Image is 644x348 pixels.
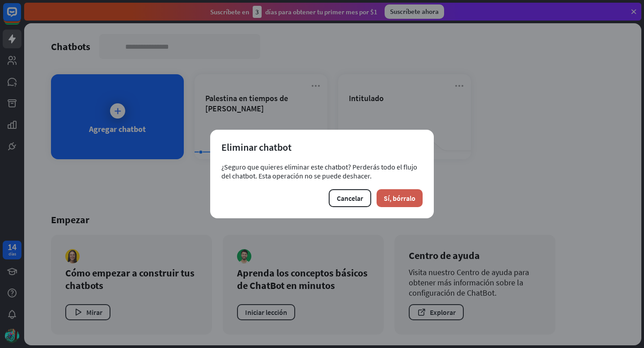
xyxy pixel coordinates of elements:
[329,189,371,207] button: Cancelar
[221,141,292,153] font: Eliminar chatbot
[7,4,34,30] button: Abrir el widget de chat LiveChat
[337,194,363,203] font: Cancelar
[384,194,415,203] font: Sí, bórralo
[221,162,417,180] font: ¿Seguro que quieres eliminar este chatbot? Perderás todo el flujo del chatbot. Esta operación no ...
[377,189,423,207] button: Sí, bórralo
